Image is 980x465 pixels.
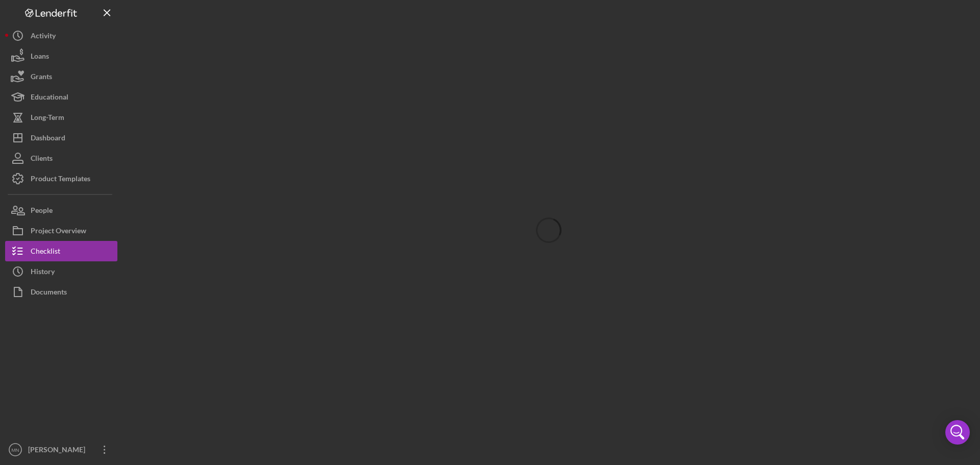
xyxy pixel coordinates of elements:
div: Checklist [31,241,60,264]
div: Loans [31,46,49,69]
div: [PERSON_NAME] [26,439,92,462]
div: Documents [31,282,67,305]
button: Project Overview [5,221,117,241]
div: Dashboard [31,128,65,151]
button: Product Templates [5,168,117,189]
button: Clients [5,148,117,168]
button: Educational [5,87,117,107]
button: Loans [5,46,117,66]
div: Clients [31,148,53,171]
button: Grants [5,66,117,87]
button: Activity [5,26,117,46]
div: Project Overview [31,221,86,243]
div: Open Intercom Messenger [945,420,970,445]
button: Long-Term [5,107,117,128]
text: MN [12,447,19,453]
div: Grants [31,66,52,89]
div: Activity [31,26,56,48]
button: History [5,261,117,282]
button: Checklist [5,241,117,261]
button: MN[PERSON_NAME] [5,439,117,460]
button: People [5,200,117,221]
div: History [31,261,55,284]
div: People [31,200,53,223]
div: Educational [31,87,68,110]
div: Product Templates [31,168,90,191]
button: Documents [5,282,117,302]
div: Long-Term [31,107,64,130]
button: Dashboard [5,128,117,148]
